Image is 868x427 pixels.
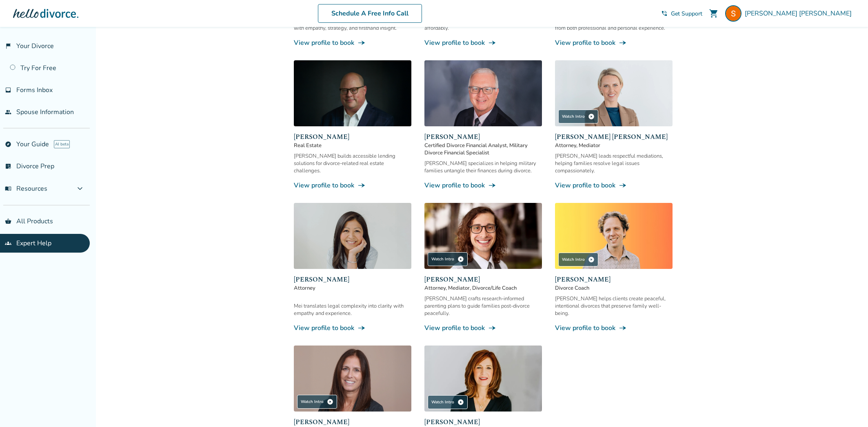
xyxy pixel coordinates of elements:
[5,141,11,147] span: explore
[357,181,366,189] span: line_end_arrow_notch
[294,181,411,190] a: View profile to bookline_end_arrow_notch
[827,388,868,427] iframe: Chat Widget
[619,181,627,189] span: line_end_arrow_notch
[588,256,595,263] span: play_circle
[424,38,542,47] a: View profile to bookline_end_arrow_notch
[588,113,595,120] span: play_circle
[357,39,366,47] span: line_end_arrow_notch
[294,302,411,317] div: Mei translates legal complexity into clarity with empathy and experience.
[294,346,411,412] img: Jill Kaufman
[424,284,542,292] span: Attorney, Mediator, Divorce/Life Coach
[294,203,411,269] img: Mei Shih
[294,417,411,427] span: [PERSON_NAME]
[709,9,719,18] span: shopping_cart
[457,256,464,262] span: play_circle
[424,346,542,412] img: Tami Wollensak
[555,181,673,190] a: View profile to bookline_end_arrow_notch
[16,86,53,95] span: Forms Inbox
[5,218,11,225] span: shopping_basket
[424,181,542,190] a: View profile to bookline_end_arrow_notch
[555,132,673,142] span: [PERSON_NAME] [PERSON_NAME]
[424,142,542,156] span: Certified Divorce Financial Analyst, Military Divorce Financial Specialist
[294,142,411,149] span: Real Estate
[5,240,11,247] span: groups
[294,324,411,332] a: View profile to bookline_end_arrow_notch
[619,324,627,332] span: line_end_arrow_notch
[294,275,411,284] span: [PERSON_NAME]
[297,395,337,409] div: Watch Intro
[555,284,673,292] span: Divorce Coach
[555,60,673,126] img: Melissa Wheeler Hoff
[457,399,464,405] span: play_circle
[428,395,468,409] div: Watch Intro
[661,10,702,18] a: phone_in_talkGet Support
[555,38,673,47] a: View profile to bookline_end_arrow_notch
[318,4,422,23] a: Schedule A Free Info Call
[424,295,542,317] div: [PERSON_NAME] crafts research-informed parenting plans to guide families post-divorce peacefully.
[294,60,411,126] img: Chris Freemott
[357,324,366,332] span: line_end_arrow_notch
[555,203,673,269] img: James Traub
[294,38,411,47] a: View profile to bookline_end_arrow_notch
[5,184,47,193] span: Resources
[424,132,542,142] span: [PERSON_NAME]
[619,39,627,47] span: line_end_arrow_notch
[428,252,468,266] div: Watch Intro
[424,203,542,269] img: Alex Glassmann
[424,275,542,284] span: [PERSON_NAME]
[488,324,496,332] span: line_end_arrow_notch
[327,398,333,405] span: play_circle
[5,87,11,93] span: inbox
[5,43,11,49] span: flag_2
[424,160,542,174] div: [PERSON_NAME] specializes in helping military families untangle their finances during divorce.
[661,10,668,17] span: phone_in_talk
[75,184,85,194] span: expand_more
[488,39,496,47] span: line_end_arrow_notch
[488,181,496,189] span: line_end_arrow_notch
[555,324,673,332] a: View profile to bookline_end_arrow_notch
[294,152,411,174] div: [PERSON_NAME] builds accessible lending solutions for divorce-related real estate challenges.
[555,152,673,174] div: [PERSON_NAME] leads respectful mediations, helping families resolve legal issues compassionately.
[745,9,855,18] span: [PERSON_NAME] [PERSON_NAME]
[54,140,70,148] span: AI beta
[424,324,542,332] a: View profile to bookline_end_arrow_notch
[555,295,673,317] div: [PERSON_NAME] helps clients create peaceful, intentional divorces that preserve family well-being.
[424,417,542,427] span: [PERSON_NAME]
[725,5,741,22] img: Shannon McCune
[5,109,11,115] span: people
[5,163,11,169] span: list_alt_check
[294,284,411,292] span: Attorney
[558,253,598,266] div: Watch Intro
[671,10,702,18] span: Get Support
[5,185,11,192] span: menu_book
[294,132,411,142] span: [PERSON_NAME]
[558,110,598,123] div: Watch Intro
[555,142,673,149] span: Attorney, Mediator
[424,60,542,126] img: David Smith
[555,275,673,284] span: [PERSON_NAME]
